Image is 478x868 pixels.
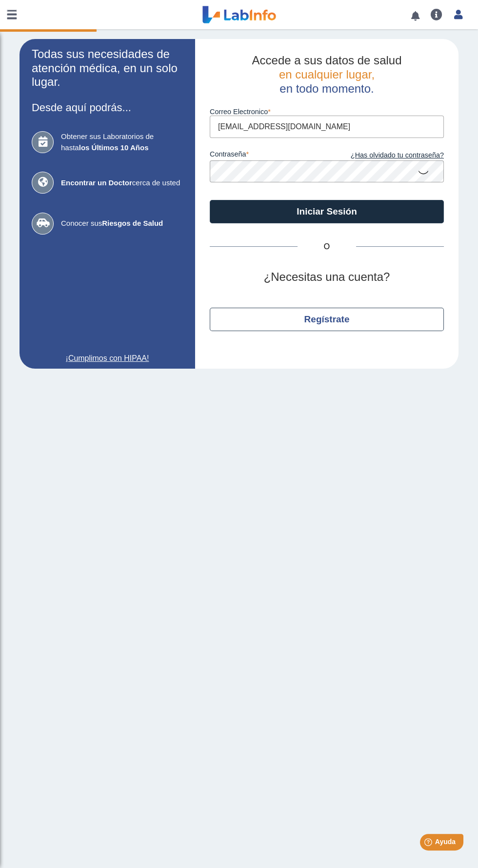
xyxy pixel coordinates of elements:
[279,82,374,95] span: en todo momento.
[298,241,356,253] span: O
[279,68,375,81] span: en cualquier lugar,
[32,47,183,89] h2: Todas sus necesidades de atención médica, en un solo lugar.
[210,270,444,284] h2: ¿Necesitas una cuenta?
[61,178,183,189] span: cerca de usted
[210,308,444,331] button: Regístrate
[61,178,132,187] b: Encontrar un Doctor
[32,101,183,114] h3: Desde aquí podrás...
[210,200,444,223] button: Iniciar Sesión
[252,54,402,67] span: Accede a sus datos de salud
[32,353,183,364] a: ¡Cumplimos con HIPAA!
[102,219,163,227] b: Riesgos de Salud
[391,830,467,857] iframe: Help widget launcher
[79,143,149,152] b: los Últimos 10 Años
[210,150,327,161] label: contraseña
[61,218,183,229] span: Conocer sus
[61,131,183,153] span: Obtener sus Laboratorios de hasta
[210,108,444,116] label: Correo Electronico
[327,150,444,161] a: ¿Has olvidado tu contraseña?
